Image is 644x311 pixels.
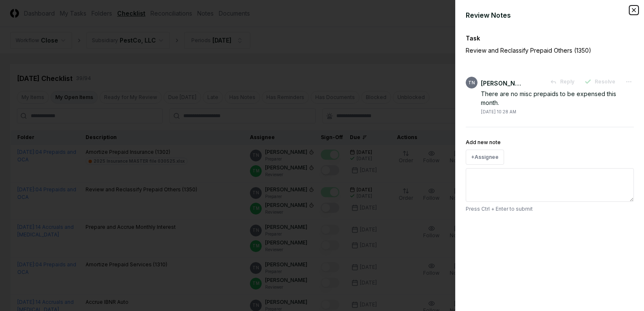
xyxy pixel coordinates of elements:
[580,74,620,89] button: Resolve
[481,89,634,107] div: There are no misc prepaids to be expensed this month.
[468,80,475,86] span: TN
[545,74,580,89] button: Reply
[466,34,634,43] div: Task
[481,109,516,115] div: [DATE] 10:28 AM
[466,150,504,165] button: +Assignee
[466,139,501,145] label: Add new note
[481,79,523,88] div: [PERSON_NAME]
[466,205,634,213] p: Press Ctrl + Enter to submit
[466,46,605,55] p: Review and Reclassify Prepaid Others (1350)
[595,78,615,86] span: Resolve
[466,10,634,20] div: Review Notes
